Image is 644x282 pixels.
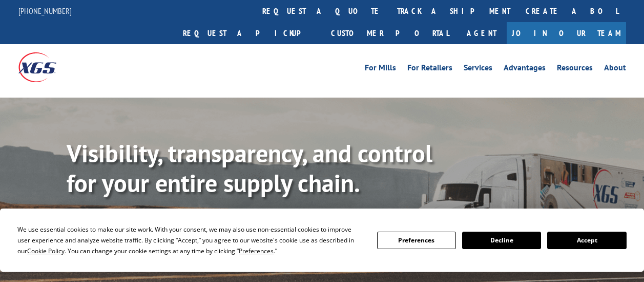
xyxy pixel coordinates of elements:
[462,232,541,249] button: Decline
[504,64,546,75] a: Advantages
[464,64,492,75] a: Services
[604,64,626,75] a: About
[67,137,432,199] b: Visibility, transparency, and control for your entire supply chain.
[239,247,274,255] span: Preferences
[27,247,65,255] span: Cookie Policy
[18,6,72,16] a: [PHONE_NUMBER]
[377,232,456,249] button: Preferences
[547,232,626,249] button: Accept
[365,64,396,75] a: For Mills
[17,224,364,256] div: We use essential cookies to make our site work. With your consent, we may also use non-essential ...
[507,22,626,44] a: Join Our Team
[175,22,323,44] a: Request a pickup
[456,22,507,44] a: Agent
[407,64,452,75] a: For Retailers
[323,22,456,44] a: Customer Portal
[557,64,593,75] a: Resources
